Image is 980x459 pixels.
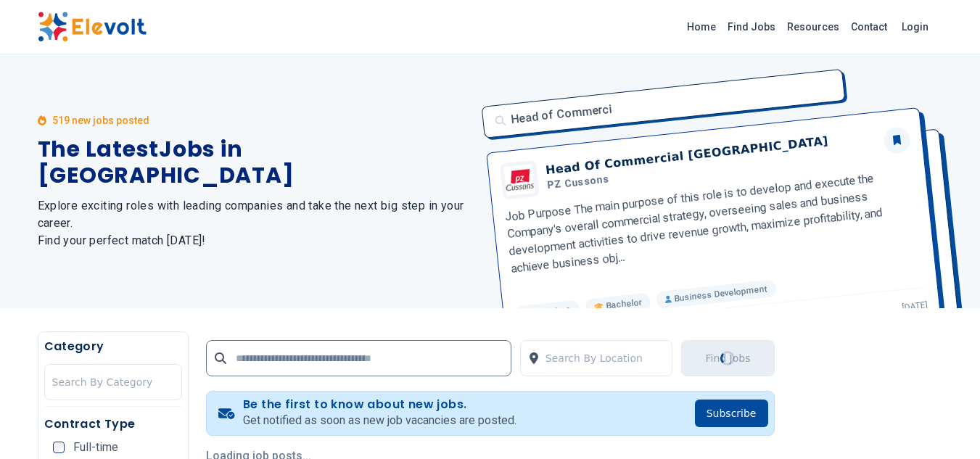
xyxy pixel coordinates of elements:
img: Elevolt [38,12,147,42]
button: Find JobsLoading... [681,340,774,376]
h2: Explore exciting roles with leading companies and take the next big step in your career. Find you... [38,197,473,249]
a: Resources [781,15,845,38]
span: Full-time [73,442,118,453]
a: Home [681,15,722,38]
input: Full-time [53,442,65,453]
h5: Category [44,338,182,355]
h1: The Latest Jobs in [GEOGRAPHIC_DATA] [38,136,473,189]
div: Loading... [720,351,735,365]
h5: Contract Type [44,415,182,433]
button: Subscribe [695,400,768,427]
h4: Be the first to know about new jobs. [243,397,516,412]
p: 519 new jobs posted [52,113,149,128]
a: Login [893,12,937,41]
p: Get notified as soon as new job vacancies are posted. [243,412,516,429]
a: Find Jobs [722,15,781,38]
a: Contact [845,15,893,38]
